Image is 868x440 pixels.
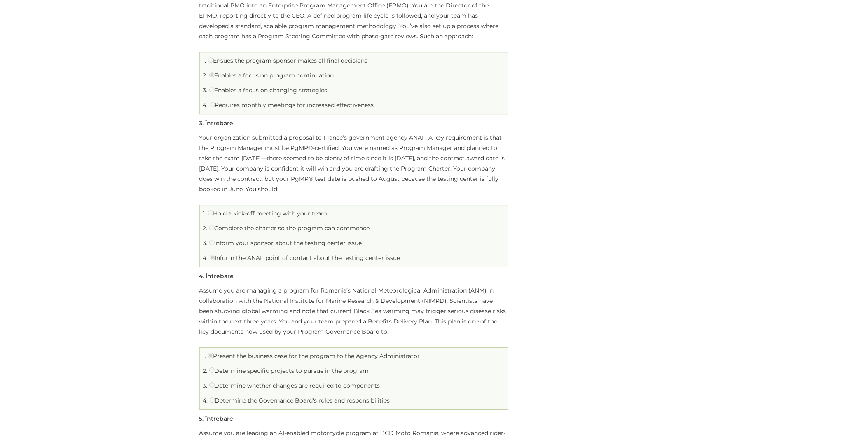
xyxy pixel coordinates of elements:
[209,367,369,374] label: Determine specific projects to pursue in the program
[199,415,203,422] span: 5
[209,225,370,232] label: Complete the charter so the program can commence
[203,352,206,360] span: 1.
[210,101,374,109] label: Requires monthly meetings for increased effectiveness
[203,225,208,232] span: 2.
[203,382,208,389] span: 3.
[203,101,208,109] span: 4.
[208,352,420,360] label: Present the business case for the program to the Agency Administrator
[209,382,380,389] label: Determine whether changes are required to components
[203,254,208,262] span: 4.
[209,87,215,92] input: Enables a focus on changing strategies
[209,367,215,373] input: Determine specific projects to pursue in the program
[199,119,203,127] span: 3
[199,286,508,337] p: Assume you are managing a program for Romania’s National Meteorological Administration (ANM) in c...
[209,72,334,79] label: Enables a focus on program continuation
[208,210,213,215] input: Hold a kick-off meeting with your team
[203,239,208,247] span: 3.
[199,273,234,279] h5: . Întrebare
[203,87,208,94] span: 3.
[208,57,368,64] label: Ensues the program sponsor makes all final decisions
[210,397,215,403] input: Determine the Governance Board's roles and responsibilities
[208,210,328,217] label: Hold a kick-off meeting with your team
[203,397,208,404] span: 4.
[209,239,362,247] label: Inform your sponsor about the testing center issue
[210,254,400,262] label: Inform the ANAF point of contact about the testing center issue
[209,87,328,94] label: Enables a focus on changing strategies
[209,382,215,388] input: Determine whether changes are required to components
[210,397,390,404] label: Determine the Governance Board's roles and responsibilities
[199,416,234,422] h5: . Întrebare
[209,72,215,77] input: Enables a focus on program continuation
[208,353,213,358] input: Present the business case for the program to the Agency Administrator
[203,367,208,374] span: 2.
[209,240,215,245] input: Inform your sponsor about the testing center issue
[199,120,234,126] h5: . Întrebare
[199,272,203,280] span: 4
[203,72,208,79] span: 2.
[199,133,508,194] p: Your organization submitted a proposal to France’s government agency ANAF. A key requirement is t...
[209,225,215,230] input: Complete the charter so the program can commence
[208,57,213,63] input: Ensues the program sponsor makes all final decisions
[210,102,215,107] input: Requires monthly meetings for increased effectiveness
[203,57,206,64] span: 1.
[203,210,206,217] span: 1.
[210,255,215,260] input: Inform the ANAF point of contact about the testing center issue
